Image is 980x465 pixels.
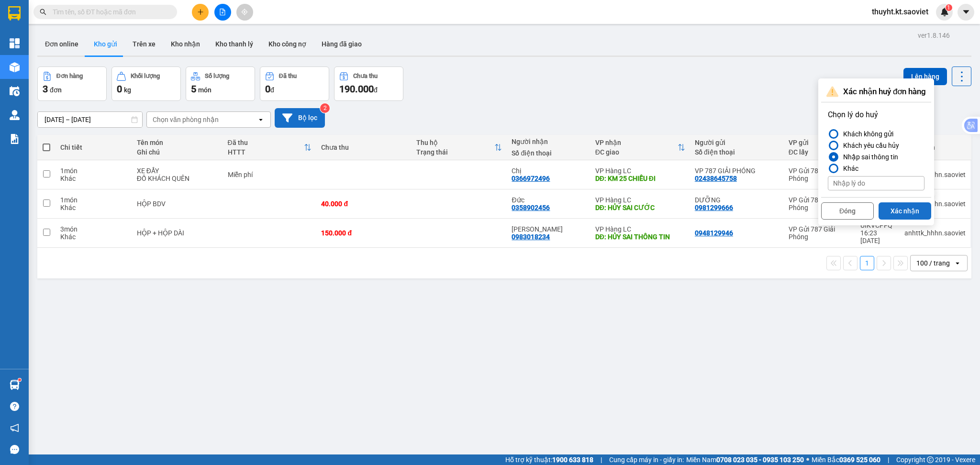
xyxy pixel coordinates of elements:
[334,66,403,101] button: Chưa thu190.000đ
[695,167,779,175] div: VP 787 GIẢI PHÓNG
[186,66,255,101] button: Số lượng5món
[10,62,20,72] img: warehouse-icon
[53,7,166,17] input: Tìm tên, số ĐT hoặc mã đơn
[279,73,297,79] div: Đã thu
[50,86,62,94] span: đơn
[86,33,125,55] button: Kho gửi
[270,86,274,94] span: đ
[8,6,21,21] img: logo-vxr
[260,66,329,101] button: Đã thu0đ
[208,33,261,55] button: Kho thanh lý
[695,204,733,211] div: 0981299666
[10,86,20,96] img: warehouse-icon
[595,139,678,146] div: VP nhận
[695,196,779,204] div: DƯỠNG
[904,229,966,237] div: anhttk_hhhn.saoviet
[137,175,218,182] div: ĐỒ KHÁCH QUÊN
[904,200,966,208] div: anhttk_hhhn.saoviet
[60,204,127,211] div: Khác
[789,225,851,241] div: VP Gửi 787 Giải Phóng
[125,33,163,55] button: Trên xe
[695,229,733,237] div: 0948129946
[695,139,779,146] div: Người gửi
[314,33,369,55] button: Hàng đã giao
[927,456,934,463] span: copyright
[265,83,270,95] span: 0
[214,4,231,21] button: file-add
[228,171,312,178] div: Miễn phí
[904,144,966,151] div: Nhân viên
[552,456,593,464] strong: 1900 633 818
[60,225,127,233] div: 3 món
[839,456,880,464] strong: 0369 525 060
[236,4,253,21] button: aim
[916,258,950,268] div: 100 / trang
[789,167,851,182] div: VP Gửi 787 Giải Phóng
[839,128,893,140] div: Khách không gửi
[879,202,931,220] button: Xác nhận
[595,204,685,211] div: DĐ: HỦY SAI CƯỚC
[812,454,880,465] span: Miền Bắc
[60,233,127,241] div: Khác
[947,4,950,11] span: 1
[228,139,304,146] div: Đã thu
[10,423,19,432] span: notification
[695,175,737,182] div: 02438645758
[505,454,593,465] span: Hỗ trợ kỹ thuật:
[512,225,585,233] div: Hải đăng
[609,454,684,465] span: Cung cấp máy in - giấy in:
[839,163,858,174] div: Khác
[839,140,899,151] div: Khách yêu cầu hủy
[595,148,678,156] div: ĐC giao
[10,134,20,144] img: solution-icon
[197,9,204,15] span: plus
[261,33,314,55] button: Kho công nợ
[590,135,690,160] th: Toggle SortBy
[219,9,226,15] span: file-add
[163,33,208,55] button: Kho nhận
[111,66,181,101] button: Khối lượng0kg
[131,73,160,79] div: Khối lượng
[10,402,19,411] span: question-circle
[275,108,325,128] button: Bộ lọc
[60,167,127,175] div: 1 món
[512,196,585,204] div: Đức
[223,135,317,160] th: Toggle SortBy
[512,204,550,211] div: 0358902456
[946,4,952,11] sup: 1
[153,115,219,124] div: Chọn văn phòng nhận
[686,454,804,465] span: Miền Nam
[806,458,809,462] span: ⚪️
[38,112,142,127] input: Select a date range.
[37,66,107,101] button: Đơn hàng3đơn
[821,81,931,102] div: Xác nhận huỷ đơn hàng
[416,139,494,146] div: Thu hộ
[839,151,898,163] div: Nhập sai thông tin
[374,86,378,94] span: đ
[918,30,950,41] div: ver 1.8.146
[10,380,20,390] img: warehouse-icon
[60,144,127,151] div: Chi tiết
[205,73,229,79] div: Số lượng
[860,256,874,270] button: 1
[10,110,20,120] img: warehouse-icon
[962,8,970,16] span: caret-down
[37,33,86,55] button: Đơn online
[695,148,779,156] div: Số điện thoại
[321,200,407,208] div: 40.000 đ
[595,167,685,175] div: VP Hàng LC
[412,135,507,160] th: Toggle SortBy
[192,4,209,21] button: plus
[601,454,602,465] span: |
[940,8,949,16] img: icon-new-feature
[228,148,304,156] div: HTTT
[789,139,843,146] div: VP gửi
[137,229,218,237] div: HỘP + HỘP DÀI
[958,4,974,21] button: caret-down
[954,259,961,267] svg: open
[512,167,585,175] div: Chị
[320,103,330,113] sup: 2
[864,6,936,18] span: thuyht.kt.saoviet
[595,233,685,241] div: DĐ: HỦY SAI THÔNG TIN
[595,196,685,204] div: VP Hàng LC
